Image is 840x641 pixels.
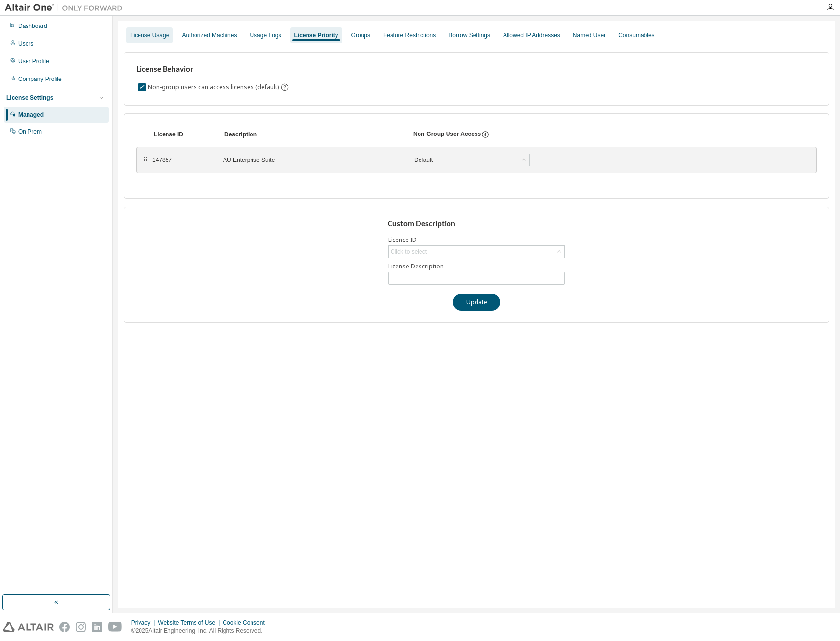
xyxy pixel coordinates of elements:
img: altair_logo.svg [3,622,54,632]
div: Feature Restrictions [383,31,436,39]
div: License ID [154,131,213,138]
div: Description [224,131,401,138]
div: Named User [573,31,606,39]
div: Authorized Machines [182,31,237,39]
div: Click to select [389,246,564,258]
h3: License Behavior [136,64,288,74]
div: Click to select [391,248,427,256]
label: License Description [388,263,565,270]
div: ⠿ [142,156,148,164]
div: Usage Logs [250,31,281,39]
div: License Settings [6,94,53,102]
div: AU Enterprise Suite [223,156,400,164]
div: User Profile [18,57,49,65]
div: License Usage [130,31,169,39]
div: Borrow Settings [448,31,490,39]
button: Update [453,294,500,311]
div: Allowed IP Addresses [503,31,560,39]
img: youtube.svg [108,622,122,632]
div: Non-Group User Access [413,130,481,139]
div: On Prem [18,128,42,135]
img: Altair One [5,3,128,13]
img: linkedin.svg [92,622,102,632]
div: Privacy [131,619,158,627]
div: Website Terms of Use [158,619,223,627]
div: Users [18,40,33,48]
div: License Priority [294,31,338,39]
label: Non-group users can access licenses (default) [148,81,280,93]
img: facebook.svg [59,622,70,632]
div: Company Profile [18,75,62,83]
label: Licence ID [388,236,565,244]
h3: Custom Description [388,219,566,229]
div: Default [413,155,434,165]
div: Default [412,154,529,166]
div: Cookie Consent [223,619,270,627]
div: 147857 [152,156,211,164]
div: Managed [18,111,44,119]
div: Dashboard [18,22,47,30]
img: instagram.svg [76,622,86,632]
div: Consumables [618,31,654,39]
div: Groups [351,31,370,39]
svg: By default any user not assigned to any group can access any license. Turn this setting off to di... [280,83,289,92]
p: © 2025 Altair Engineering, Inc. All Rights Reserved. [131,627,271,635]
